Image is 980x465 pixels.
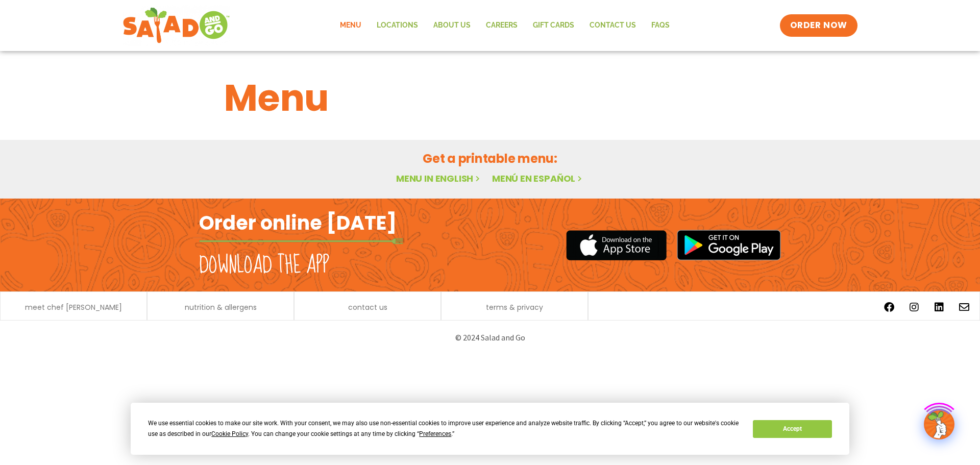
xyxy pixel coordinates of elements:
a: Menu [332,14,369,37]
button: Accept [753,420,831,438]
a: Contact Us [582,14,644,37]
span: Cookie Policy [211,430,248,437]
img: google_play [677,230,781,260]
span: ORDER NOW [790,19,847,32]
h1: Menu [224,70,756,126]
img: new-SAG-logo-768×292 [122,5,230,46]
h2: Download the app [199,251,329,280]
span: Preferences [419,430,451,437]
a: terms & privacy [486,304,543,311]
h2: Get a printable menu: [224,150,756,167]
a: Locations [369,14,426,37]
a: nutrition & allergens [185,304,257,311]
a: meet chef [PERSON_NAME] [25,304,122,311]
a: Careers [478,14,525,37]
h2: Order online [DATE] [199,210,397,235]
a: Menú en español [492,172,584,185]
img: fork [199,238,403,244]
a: Menu in English [396,172,482,185]
a: ORDER NOW [780,14,857,37]
a: FAQs [644,14,677,37]
img: appstore [566,229,667,262]
nav: Menu [332,14,677,37]
a: GIFT CARDS [525,14,582,37]
a: About Us [426,14,478,37]
p: © 2024 Salad and Go [204,331,776,345]
a: contact us [348,304,387,311]
div: We use essential cookies to make our site work. With your consent, we may also use non-essential ... [148,418,741,439]
div: Cookie Consent Prompt [131,403,849,455]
